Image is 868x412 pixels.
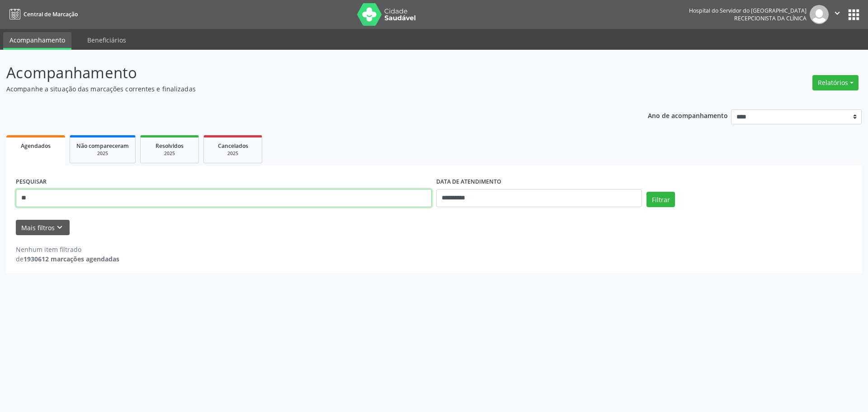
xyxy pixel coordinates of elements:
span: Agendados [21,142,51,150]
a: Central de Marcação [6,7,78,22]
a: Acompanhamento [3,32,71,50]
p: Acompanhe a situação das marcações correntes e finalizadas [6,84,605,94]
label: DATA DE ATENDIMENTO [436,175,501,189]
strong: 1930612 marcações agendadas [24,255,119,263]
button: Filtrar [646,192,675,207]
div: 2025 [76,150,129,157]
a: Beneficiários [81,32,132,48]
i:  [832,8,842,18]
button: Relatórios [812,75,859,90]
p: Ano de acompanhamento [648,109,728,121]
span: Não compareceram [76,142,129,150]
i: keyboard_arrow_down [55,223,65,232]
div: 2025 [147,150,192,157]
button:  [829,5,846,24]
div: de [16,254,119,264]
span: Central de Marcação [24,10,78,18]
img: img [810,5,829,24]
button: apps [846,7,862,23]
span: Recepcionista da clínica [734,14,807,22]
span: Resolvidos [156,142,184,150]
div: Nenhum item filtrado [16,245,119,254]
span: Cancelados [218,142,248,150]
div: 2025 [210,150,255,157]
label: PESQUISAR [16,175,47,189]
p: Acompanhamento [6,62,605,84]
button: Mais filtroskeyboard_arrow_down [16,220,70,236]
div: Hospital do Servidor do [GEOGRAPHIC_DATA] [689,7,807,14]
